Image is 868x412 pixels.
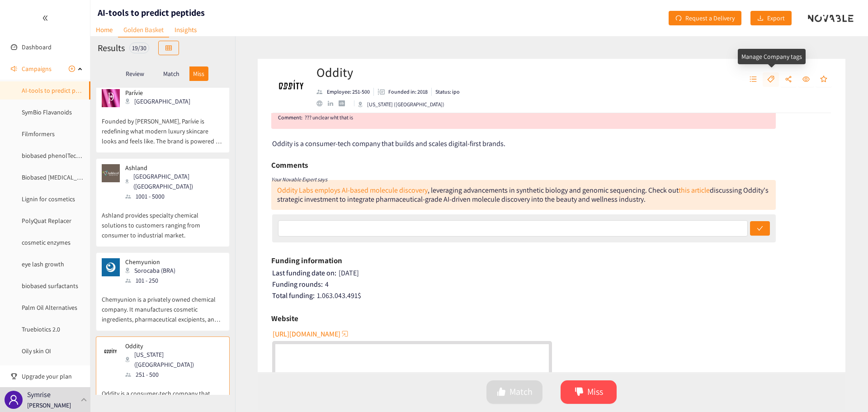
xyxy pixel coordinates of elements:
p: Ashland provides specialty chemical solutions to customers ranging from consumer to industrial ma... [102,201,224,240]
button: eye [798,72,814,87]
p: Symrise [27,389,51,400]
p: Miss [193,70,204,77]
div: 4 [272,280,832,289]
a: Lignin for cosmetics [22,195,75,203]
a: Filmformers [22,130,55,138]
a: Golden Basket [118,23,169,38]
h2: Oddity [316,63,460,81]
span: plus-circle [69,66,75,72]
p: Founded by [PERSON_NAME], Parívie is redefining what modern luxury skincare looks and feels like.... [102,107,224,146]
li: Founded in year [374,88,432,96]
li: Status [432,88,460,96]
h6: Funding information [271,254,342,267]
p: Review [126,70,144,77]
div: , leveraging advancements in synthetic biology and genomic sequencing. Check out discussing Oddit... [277,185,769,204]
button: redoRequest a Delivery [669,11,741,25]
img: Snapshot of the company's website [102,258,120,276]
span: Funding rounds: [272,279,323,289]
iframe: Chat Widget [721,314,868,412]
p: Oddity [125,342,217,350]
img: Snapshot of the company's website [102,164,120,182]
img: Snapshot of the company's website [102,342,120,360]
h2: Results [98,42,125,54]
p: Employee: 251-500 [327,88,370,96]
p: Oddity is a consumer-tech company that builds and scales digital-first brands. [102,379,224,408]
span: download [757,15,764,22]
div: 101 - 250 [125,275,181,285]
a: cosmetic enzymes [22,238,71,246]
button: [URL][DOMAIN_NAME] [273,327,349,341]
span: user [8,394,19,405]
div: Sorocaba (BRA) [125,265,181,275]
span: Upgrade your plan [22,367,83,385]
button: unordered-list [745,72,761,87]
span: Oddity is a consumer-tech company that builds and scales digital-first brands. [272,139,505,148]
button: table [158,41,179,55]
span: Export [767,13,785,23]
span: Last funding date on: [272,268,336,278]
p: Parívie [125,89,190,96]
a: linkedin [328,101,339,106]
span: Comment: [278,113,302,122]
span: redo [675,15,682,22]
button: dislikeMiss [561,380,617,404]
a: Dashboard [22,43,52,51]
li: Employees [316,88,374,96]
img: Company Logo [274,68,310,104]
span: share-alt [785,76,792,84]
div: 1.063.043.491 $ [272,291,832,300]
span: eye [802,76,810,84]
a: Home [90,23,118,37]
div: Manage Company tags [738,49,806,64]
button: check [750,221,770,236]
div: [GEOGRAPHIC_DATA] ([GEOGRAPHIC_DATA]) [125,171,223,191]
span: tag [767,76,774,84]
span: trophy [11,373,17,379]
a: biobased surfactants [22,282,78,290]
div: 1001 - 5000 [125,191,223,201]
div: 251 - 500 [125,369,223,379]
span: Campaigns [22,60,52,78]
span: Miss [587,385,603,399]
button: downloadExport [750,11,792,25]
button: tag [763,72,779,87]
a: Oddity Labs employs AI-based molecule discovery [277,185,428,195]
h6: Website [271,312,298,325]
button: likeMatch [486,380,542,404]
a: Palm Oil Alternatives [22,303,77,312]
span: Total funding: [272,291,315,300]
a: crunchbase [339,100,350,106]
span: unordered-list [750,76,757,84]
a: PolyQuat Replacer [22,217,71,225]
a: eye lash growth [22,260,64,268]
div: [US_STATE] ([GEOGRAPHIC_DATA]) [125,350,223,369]
span: [URL][DOMAIN_NAME] [273,328,340,340]
p: Ashland [125,164,217,171]
div: [GEOGRAPHIC_DATA] [125,96,196,106]
p: Chemyunion is a privately owned chemical company. It manufactures cosmetic ingredients, pharmaceu... [102,285,224,324]
a: Insights [169,23,202,37]
a: Oily skin OI [22,347,51,355]
a: this article [679,185,710,195]
span: dislike [575,387,584,398]
p: Match [163,70,179,77]
div: 19 / 30 [129,43,149,53]
span: sound [11,66,17,72]
h1: AI-tools to predict peptides [98,6,205,19]
p: Founded in: 2018 [388,88,428,96]
a: SymBio Flavanoids [22,108,72,116]
span: check [757,225,763,232]
a: biobased phenolTechnology [22,152,98,160]
span: double-left [42,15,48,21]
p: [PERSON_NAME] [27,400,71,410]
button: share-alt [780,72,797,87]
span: Match [509,385,533,399]
a: Biobased [MEDICAL_DATA] [22,173,92,181]
div: ??? unclear wht that is [305,113,769,122]
span: star [820,76,827,84]
a: Truebiotics 2.0 [22,325,60,333]
span: table [165,45,172,52]
p: Chemyunion [125,258,175,265]
a: AI-tools to predict peptides [22,86,95,95]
